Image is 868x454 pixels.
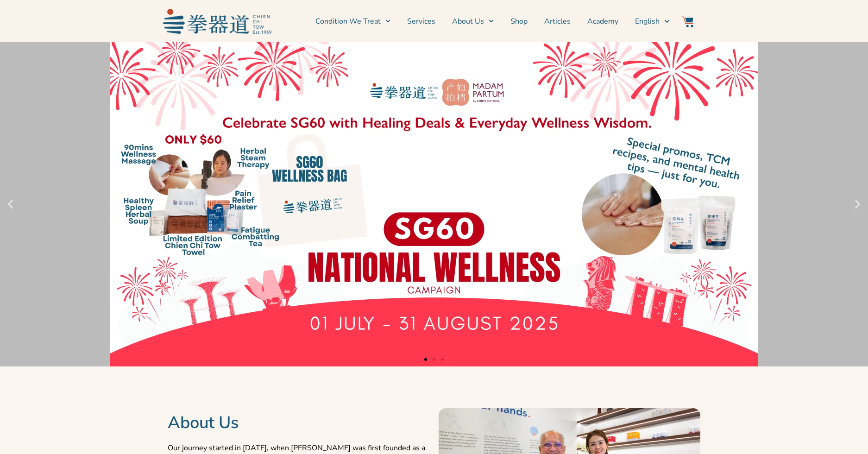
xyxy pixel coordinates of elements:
img: Website Icon-03 [682,16,693,27]
a: English [635,10,669,33]
h2: About Us [168,413,429,433]
span: Go to slide 2 [433,358,435,361]
a: Academy [587,10,618,33]
a: Shop [510,10,528,33]
div: Previous slide [5,199,16,210]
a: Services [407,10,435,33]
nav: Menu [276,10,670,33]
a: Condition We Treat [315,10,390,33]
a: About Us [452,10,494,33]
span: English [635,16,660,27]
span: Go to slide 1 [424,358,427,361]
a: Articles [544,10,571,33]
span: Go to slide 3 [441,358,444,361]
div: Next slide [852,199,863,210]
